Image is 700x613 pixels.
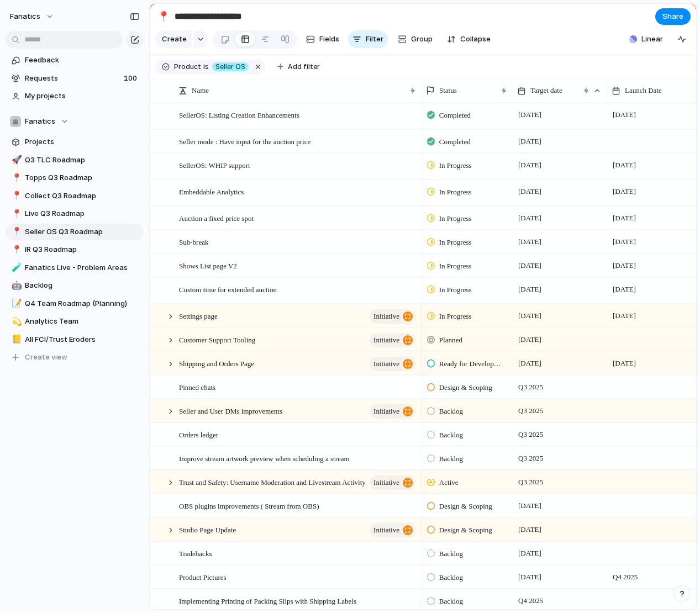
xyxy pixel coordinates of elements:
span: Status [439,85,457,96]
button: initiative [370,404,415,419]
a: 🧪Fanatics Live - Problem Areas [6,260,144,276]
button: 📍 [10,244,21,255]
span: Collapse [460,34,491,45]
span: Tradebacks [179,547,212,559]
span: My projects [25,91,140,102]
span: Linear [641,34,663,45]
button: Create view [6,349,144,366]
a: 🚀Q3 TLC Roadmap [6,152,144,168]
button: 🧪 [10,262,21,273]
div: 📍 [12,189,19,202]
span: [DATE] [515,158,544,172]
button: Linear [625,31,667,47]
div: 📝Q4 Team Roadmap (Planning) [6,295,144,312]
button: 📍 [10,226,21,237]
button: 🤖 [10,280,21,291]
button: 📒 [10,334,21,345]
span: Q3 TLC Roadmap [25,155,140,166]
div: 📍 [12,208,19,220]
span: Q3 2025 [515,428,546,441]
span: Backlog [439,572,463,583]
span: Backlog [439,430,463,441]
span: Q3 2025 [515,452,546,465]
span: [DATE] [515,523,544,536]
span: In Progress [439,311,472,322]
span: Fanatics [25,116,55,127]
span: Embeddable Analytics [179,185,244,198]
div: 📝 [12,297,19,310]
span: Design & Scoping [439,382,492,393]
span: Fanatics Live - Problem Areas [25,262,140,273]
span: Backlog [25,280,140,291]
span: Orders ledger [179,428,218,441]
span: is [203,62,209,72]
span: Design & Scoping [439,501,492,512]
span: Seller mode : Have input for the auction price [179,135,310,147]
span: Studio Page Update [179,523,236,536]
span: [DATE] [515,283,544,296]
span: [DATE] [515,499,544,512]
span: initiative [373,356,399,372]
div: 🤖Backlog [6,277,144,294]
span: Q3 2025 [515,404,546,418]
span: Requests [25,73,120,84]
span: Customer Support Tooling [179,333,255,346]
span: In Progress [439,213,472,224]
button: initiative [370,333,415,347]
span: In Progress [439,284,472,295]
div: 🚀 [12,154,19,166]
span: In Progress [439,187,472,198]
button: 📍 [10,208,21,219]
button: Add filter [271,59,327,75]
span: OBS plugins improvements ( Stream from OBS) [179,499,319,512]
span: [DATE] [515,212,544,225]
span: Pinned chats [179,381,215,393]
span: All FCI/Trust Eroders [25,334,140,345]
span: Backlog [439,596,463,607]
button: Create [155,30,192,48]
a: Requests100 [6,70,144,87]
span: In Progress [439,261,472,272]
span: Q3 2025 [515,381,546,394]
span: [DATE] [610,108,639,121]
div: 💫 [12,315,19,328]
span: Fields [319,34,339,45]
span: Backlog [439,406,463,417]
span: Custom time for extended auction [179,283,277,295]
div: 🤖 [12,279,19,292]
span: initiative [373,309,399,324]
span: Q4 Team Roadmap (Planning) [25,298,140,309]
div: 📍 [157,9,170,24]
span: Backlog [439,548,463,559]
span: [DATE] [515,259,544,272]
div: 📍 [12,172,19,184]
button: 🚀 [10,155,21,166]
button: 📍 [155,8,172,25]
span: Completed [439,110,471,121]
button: Seller OS [210,61,251,73]
span: SellerOS: WHIP support [179,158,250,171]
span: [DATE] [515,108,544,121]
span: initiative [373,332,399,348]
span: [DATE] [610,185,639,198]
div: 📍Topps Q3 Roadmap [6,170,144,186]
button: Fields [302,30,344,48]
a: My projects [6,88,144,104]
button: Fanatics [6,113,144,130]
span: In Progress [439,237,472,248]
div: 🧪 [12,261,19,274]
button: 💫 [10,316,21,327]
a: 📍Collect Q3 Roadmap [6,188,144,204]
a: 📒All FCI/Trust Eroders [6,331,144,348]
span: initiative [373,404,399,419]
button: initiative [370,475,415,490]
span: Topps Q3 Roadmap [25,172,140,183]
span: Design & Scoping [439,525,492,536]
span: [DATE] [610,309,639,323]
span: Create [162,34,187,45]
span: [DATE] [515,570,544,584]
span: initiative [373,475,399,490]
